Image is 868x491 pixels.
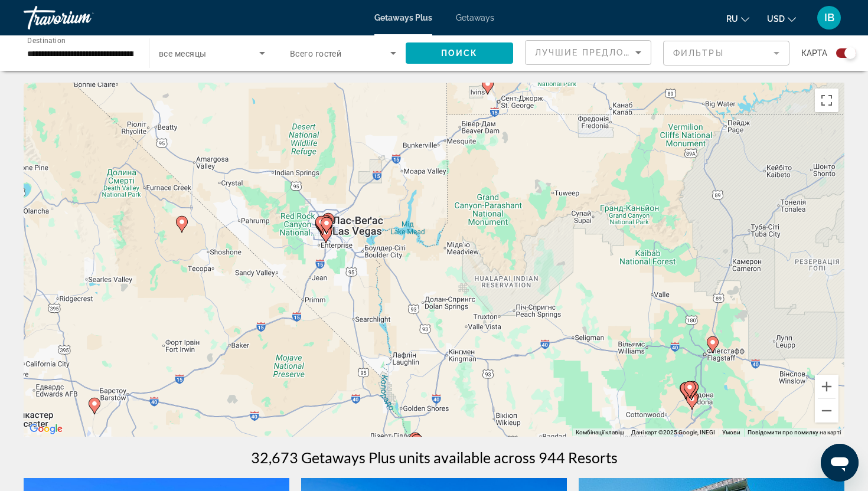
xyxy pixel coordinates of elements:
[535,48,661,57] span: Лучшие предложения
[27,36,66,44] span: Destination
[821,444,859,482] iframe: Кнопка для запуску вікна повідомлень
[801,45,827,61] span: карта
[824,12,834,24] span: IB
[159,49,206,58] span: все месяцы
[456,13,494,22] a: Getaways
[767,14,785,24] span: USD
[576,428,624,437] button: Комбінації клавіш
[815,89,838,112] button: Перемкнути повноекранний режим
[27,421,66,437] img: Google
[815,399,838,423] button: Зменшити
[631,429,715,436] span: Дані карт ©2025 Google, INEGI
[722,429,740,436] a: Умови (відкривається в новій вкладці)
[815,375,838,398] button: Збільшити
[406,42,513,64] button: Поиск
[814,5,844,30] button: User Menu
[767,10,796,27] button: Change currency
[251,449,618,466] h1: 32,673 Getaways Plus units available across 944 Resorts
[726,10,749,27] button: Change language
[663,40,789,66] button: Filter
[748,429,841,436] a: Повідомити про помилку на карті
[24,2,142,33] a: Travorium
[27,421,66,437] a: Відкрити цю область на Картах Google (відкриється нове вікно)
[290,49,341,58] span: Всего гостей
[441,48,478,58] span: Поиск
[726,14,738,24] span: ru
[374,13,432,22] a: Getaways Plus
[535,45,641,60] mat-select: Sort by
